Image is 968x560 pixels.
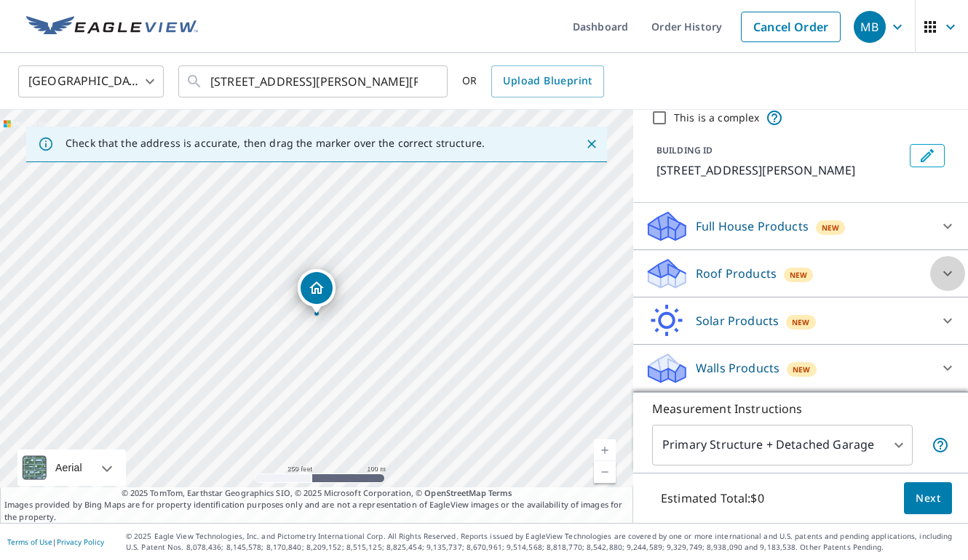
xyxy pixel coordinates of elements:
[18,61,164,102] div: [GEOGRAPHIC_DATA]
[790,269,807,281] span: New
[792,316,809,328] span: New
[122,487,512,500] span: © 2025 TomTom, Earthstar Geographics SIO, © 2025 Microsoft Corporation, ©
[932,436,949,454] span: Your report will include the primary structure and a detached garage if one exists.
[488,487,512,498] a: Terms
[656,161,904,179] p: [STREET_ADDRESS][PERSON_NAME]
[7,537,52,547] a: Terms of Use
[916,489,940,508] span: Next
[582,135,601,153] button: Close
[656,144,713,156] p: BUILDING ID
[26,16,198,38] img: EV Logo
[298,269,336,314] div: Dropped pin, building 1, Residential property, 11800 Southerland Dr Denton, TX 76207
[696,312,779,329] p: Solar Products
[645,209,956,244] div: Full House ProductsNew
[594,439,616,461] a: Current Level 17, Zoom In
[491,65,603,97] a: Upload Blueprint
[910,144,945,167] button: Edit building 1
[854,11,886,43] div: MB
[652,400,949,417] p: Measurement Instructions
[793,364,810,375] span: New
[645,351,956,385] div: Walls ProductsNew
[503,72,592,90] span: Upload Blueprint
[904,482,952,515] button: Next
[594,461,616,483] a: Current Level 17, Zoom Out
[462,65,604,97] div: OR
[210,61,418,102] input: Search by address or latitude-longitude
[649,482,776,514] p: Estimated Total: $0
[57,537,104,547] a: Privacy Policy
[822,222,839,233] span: New
[66,137,485,150] p: Check that the address is accurate, then drag the marker over the correct structure.
[741,12,841,42] a: Cancel Order
[51,449,87,486] div: Aerial
[696,359,779,377] p: Walls Products
[645,256,956,291] div: Roof ProductsNew
[17,449,126,486] div: Aerial
[424,487,485,498] a: OpenStreetMap
[652,425,913,465] div: Primary Structure + Detached Garage
[126,531,961,553] p: © 2025 Eagle View Technologies, Inc. and Pictometry International Corp. All Rights Reserved. Repo...
[696,265,777,282] p: Roof Products
[696,217,809,235] p: Full House Products
[645,303,956,338] div: Solar ProductsNew
[7,537,104,546] p: |
[674,111,760,125] label: This is a complex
